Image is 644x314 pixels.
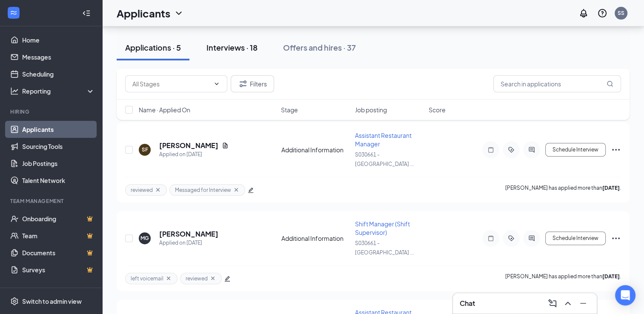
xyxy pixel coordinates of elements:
[22,261,95,278] a: SurveysCrown
[22,172,95,189] a: Talent Network
[578,298,588,308] svg: Minimize
[429,106,446,114] span: Score
[611,233,621,243] svg: Ellipses
[597,8,607,18] svg: QuestionInfo
[281,234,350,243] div: Additional Information
[505,184,621,196] p: [PERSON_NAME] has applied more than .
[10,87,19,95] svg: Analysis
[233,186,240,193] svg: Cross
[355,151,414,167] span: S030661 - [GEOGRAPHIC_DATA] ...
[224,276,230,282] span: edit
[545,143,606,157] button: Schedule Interview
[602,273,620,280] b: [DATE]
[231,75,274,92] button: Filter Filters
[281,106,298,114] span: Stage
[174,8,184,18] svg: ChevronDown
[506,235,516,242] svg: ActiveTag
[175,186,231,194] span: Messaged for Interview
[159,141,218,150] h5: [PERSON_NAME]
[10,297,19,305] svg: Settings
[206,42,258,53] div: Interviews · 18
[547,298,558,308] svg: ComposeMessage
[576,297,590,310] button: Minimize
[602,185,620,191] b: [DATE]
[355,240,414,256] span: S030661 - [GEOGRAPHIC_DATA] ...
[22,297,82,305] div: Switch to admin view
[578,8,589,18] svg: Notifications
[486,146,496,153] svg: Note
[22,49,95,66] a: Messages
[611,145,621,155] svg: Ellipses
[527,235,537,242] svg: ActiveChat
[355,106,387,114] span: Job posting
[10,108,93,115] div: Hiring
[355,220,410,236] span: Shift Manager (Shift Supervisor)
[618,9,624,17] div: SS
[281,146,350,154] div: Additional Information
[125,42,181,53] div: Applications · 5
[561,297,575,310] button: ChevronUp
[140,234,149,242] div: MG
[22,227,95,244] a: TeamCrown
[9,9,18,17] svg: WorkstreamLogo
[131,275,163,282] span: left voicemail
[165,275,172,282] svg: Cross
[10,287,93,294] div: Payroll
[132,79,210,88] input: All Stages
[355,131,412,148] span: Assistant Restaurant Manager
[238,79,248,89] svg: Filter
[22,31,95,49] a: Home
[22,155,95,172] a: Job Postings
[22,210,95,227] a: OnboardingCrown
[22,121,95,138] a: Applicants
[209,275,216,282] svg: Cross
[505,273,621,284] p: [PERSON_NAME] has applied more than .
[248,187,254,193] span: edit
[82,9,91,17] svg: Collapse
[117,6,170,20] h1: Applicants
[506,146,516,153] svg: ActiveTag
[155,186,161,193] svg: Cross
[139,106,190,114] span: Name · Applied On
[142,146,148,153] div: SF
[222,142,229,149] svg: Document
[545,231,606,245] button: Schedule Interview
[186,275,208,282] span: reviewed
[159,229,218,239] h5: [PERSON_NAME]
[546,297,559,310] button: ComposeMessage
[283,42,356,53] div: Offers and hires · 37
[527,146,537,153] svg: ActiveChat
[607,80,613,87] svg: MagnifyingGlass
[131,186,153,194] span: reviewed
[213,80,220,87] svg: ChevronDown
[22,87,95,95] div: Reporting
[460,299,475,308] h3: Chat
[615,285,635,305] div: Open Intercom Messenger
[486,235,496,242] svg: Note
[10,197,93,205] div: Team Management
[22,244,95,261] a: DocumentsCrown
[563,298,573,308] svg: ChevronUp
[22,138,95,155] a: Sourcing Tools
[159,150,229,159] div: Applied on [DATE]
[159,239,218,247] div: Applied on [DATE]
[22,66,95,83] a: Scheduling
[493,75,621,92] input: Search in applications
